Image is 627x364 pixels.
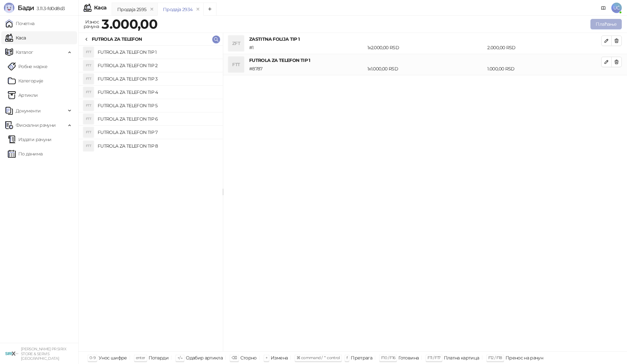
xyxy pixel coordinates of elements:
div: FTT [83,47,94,57]
div: Унос шифре [99,354,127,362]
span: Документи [16,104,40,117]
span: f [346,355,347,360]
div: Сторно [240,354,257,362]
h4: FUTROLA ZA TELEFON TIP 3 [98,74,217,84]
div: Каса [94,5,106,10]
span: ⌫ [232,355,237,360]
span: Бади [18,4,34,12]
div: FTT [83,127,94,138]
a: ArtikliАртикли [8,89,38,102]
a: Издати рачуни [8,133,52,146]
div: ZFT [228,36,244,51]
div: Готовина [398,354,419,362]
h4: FUTROLA ZA TELEFON TIP 1 [249,57,601,64]
span: ↑/↓ [177,355,183,360]
h4: FUTROLA ZA TELEFON TIP 8 [98,141,217,151]
span: enter [136,355,145,360]
h4: FUTROLA ZA TELEFON TIP 5 [98,100,217,111]
div: Потврди [149,354,169,362]
a: По данима [8,147,42,160]
span: 3.11.3-fd0d8d3 [34,6,65,11]
button: Add tab [203,3,217,16]
h4: FUTROLA ZA TELEFON TIP 6 [98,114,217,124]
h4: FUTROLA ZA TELEFON TIP 7 [98,127,217,138]
button: remove [194,7,202,12]
span: UĆ [611,3,622,13]
a: Каса [5,31,26,44]
div: Одабир артикла [186,354,223,362]
div: FTT [228,57,244,72]
div: 1 x 2.000,00 RSD [366,44,486,51]
div: # 8787 [248,65,366,72]
div: FTT [83,74,94,84]
a: Робне марке [8,60,47,73]
span: F10 / F16 [381,355,395,360]
div: Измена [271,354,288,362]
h4: FUTROLA ZA TELEFON TIP 2 [98,60,217,71]
span: + [265,355,267,360]
div: FTT [83,100,94,111]
img: 64x64-companyLogo-cb9a1907-c9b0-4601-bb5e-5084e694c383.png [5,347,18,360]
div: FTT [83,87,94,97]
div: FTT [83,60,94,71]
span: Фискални рачуни [16,119,56,132]
div: # 1 [248,44,366,51]
div: Продаја 2595 [117,6,146,13]
span: ⌘ command / ⌃ control [297,355,340,360]
div: Пренос на рачун [506,354,543,362]
div: 2.000,00 RSD [486,44,603,51]
img: Logo [4,3,14,13]
span: F12 / F18 [488,355,502,360]
span: 0-9 [89,355,95,360]
a: Почетна [5,17,35,30]
h4: FUTROLA ZA TELEFON TIP 1 [98,47,217,57]
div: FUTROLA ZA TELEFON [92,36,142,43]
a: Документација [598,3,609,13]
button: Плаћање [590,19,622,29]
div: Платна картица [444,354,479,362]
span: F11 / F17 [427,355,440,360]
div: grid [79,46,223,351]
div: 1.000,00 RSD [486,65,603,72]
div: Износ рачуна [82,18,100,31]
h4: FUTROLA ZA TELEFON TIP 4 [98,87,217,97]
small: [PERSON_NAME] PR SIRIX STORE & SERVIS [GEOGRAPHIC_DATA] [21,347,66,361]
strong: 3.000,00 [102,16,157,32]
a: Категорије [8,74,43,87]
button: remove [148,7,156,12]
h4: ZASTITNA FOLIJA TIP 1 [249,36,601,43]
div: FTT [83,114,94,124]
span: Каталог [16,46,33,59]
div: FTT [83,141,94,151]
div: 1 x 1.000,00 RSD [366,65,486,72]
div: Претрага [351,354,372,362]
div: Продаја 2934 [163,6,192,13]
